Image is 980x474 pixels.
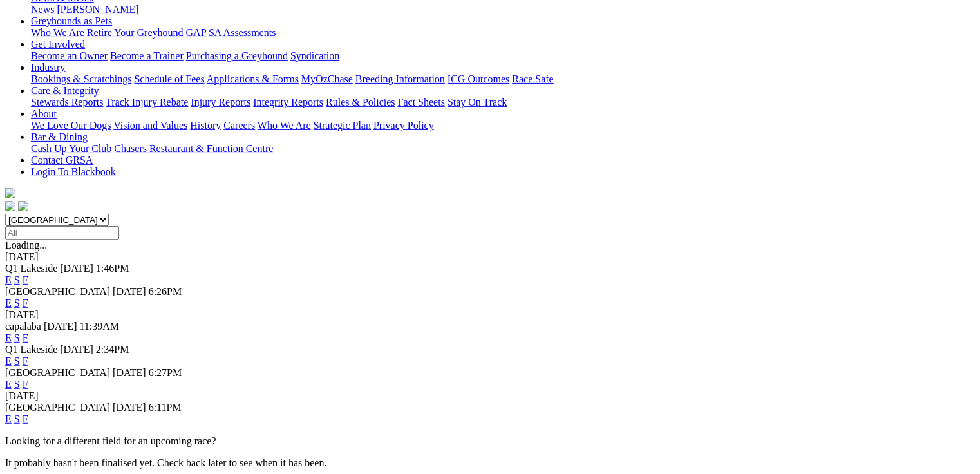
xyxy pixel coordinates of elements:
span: Loading... [5,240,47,251]
span: 2:34PM [96,344,129,355]
a: Login To Blackbook [31,166,116,177]
a: Strategic Plan [314,120,371,131]
a: About [31,108,57,119]
a: ICG Outcomes [448,73,509,84]
a: S [14,413,20,424]
a: Become an Owner [31,50,108,61]
div: About [31,120,975,131]
a: Contact GRSA [31,155,93,166]
a: E [5,298,12,308]
a: S [14,274,20,285]
a: Retire Your Greyhound [87,27,184,38]
a: F [23,298,28,308]
a: Syndication [290,50,339,61]
span: [GEOGRAPHIC_DATA] [5,367,110,378]
a: Race Safe [512,73,553,84]
a: MyOzChase [301,73,353,84]
a: E [5,355,12,366]
a: Purchasing a Greyhound [186,50,288,61]
a: Integrity Reports [253,97,323,108]
a: F [23,274,28,285]
span: 1:46PM [96,263,129,274]
span: Q1 Lakeside [5,263,57,274]
img: logo-grsa-white.png [5,188,15,198]
a: Chasers Restaurant & Function Centre [114,143,273,154]
img: facebook.svg [5,201,15,211]
a: [PERSON_NAME] [57,4,138,15]
span: [DATE] [60,344,93,355]
div: [DATE] [5,309,975,321]
a: Careers [223,120,255,131]
span: [GEOGRAPHIC_DATA] [5,286,110,297]
a: S [14,355,20,366]
p: Looking for a different field for an upcoming race? [5,435,975,447]
a: Who We Are [258,120,311,131]
span: [DATE] [113,402,146,413]
a: E [5,379,12,390]
div: Industry [31,73,975,85]
a: F [23,332,28,343]
a: Become a Trainer [110,50,184,61]
a: E [5,274,12,285]
span: [DATE] [113,367,146,378]
span: 6:26PM [149,286,182,297]
span: capalaba [5,321,41,332]
span: 6:11PM [149,402,182,413]
a: Injury Reports [191,97,250,108]
div: Greyhounds as Pets [31,27,975,39]
a: S [14,298,20,308]
a: Bookings & Scratchings [31,73,131,84]
span: 11:39AM [80,321,120,332]
a: Vision and Values [113,120,187,131]
partial: It probably hasn't been finalised yet. Check back later to see when it has been. [5,457,327,468]
a: Stay On Track [448,97,507,108]
a: GAP SA Assessments [186,27,276,38]
a: Applications & Forms [207,73,299,84]
div: [DATE] [5,390,975,402]
a: Track Injury Rebate [106,97,188,108]
a: F [23,355,28,366]
img: twitter.svg [18,201,28,211]
div: News & Media [31,4,975,15]
div: Bar & Dining [31,143,975,155]
a: Fact Sheets [398,97,445,108]
a: We Love Our Dogs [31,120,111,131]
a: E [5,413,12,424]
a: Schedule of Fees [134,73,204,84]
a: Care & Integrity [31,85,99,96]
a: F [23,379,28,390]
a: History [190,120,221,131]
span: [DATE] [44,321,77,332]
span: [DATE] [60,263,93,274]
a: S [14,379,20,390]
div: Care & Integrity [31,97,975,108]
a: Privacy Policy [373,120,434,131]
input: Select date [5,226,119,240]
a: Stewards Reports [31,97,103,108]
div: [DATE] [5,251,975,263]
span: 6:27PM [149,367,182,378]
a: News [31,4,54,15]
div: Get Involved [31,50,975,62]
span: [GEOGRAPHIC_DATA] [5,402,110,413]
a: F [23,413,28,424]
a: S [14,332,20,343]
a: Rules & Policies [326,97,395,108]
a: Bar & Dining [31,131,88,142]
span: Q1 Lakeside [5,344,57,355]
a: Greyhounds as Pets [31,15,112,26]
a: Cash Up Your Club [31,143,111,154]
a: Industry [31,62,65,73]
a: E [5,332,12,343]
a: Who We Are [31,27,84,38]
a: Get Involved [31,39,85,50]
span: [DATE] [113,286,146,297]
a: Breeding Information [355,73,445,84]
